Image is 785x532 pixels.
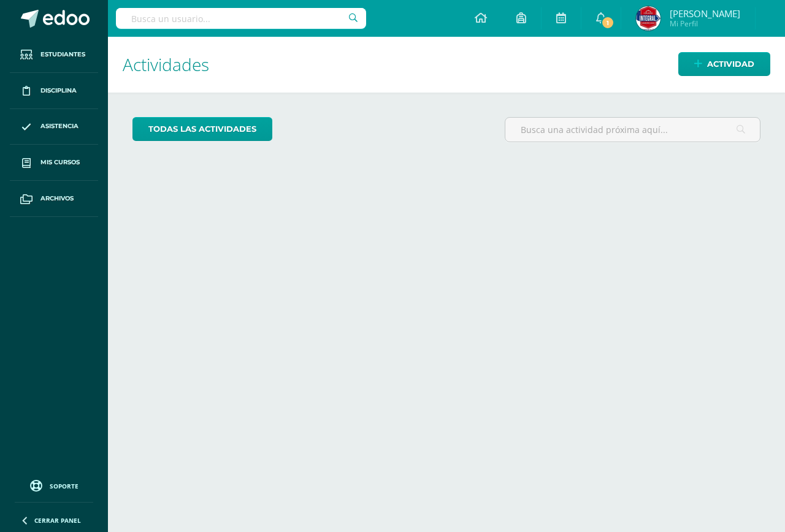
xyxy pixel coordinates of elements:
[132,117,272,141] a: todas las Actividades
[10,181,98,217] a: Archivos
[707,53,754,75] span: Actividad
[15,477,93,493] a: Soporte
[678,52,770,76] a: Actividad
[40,86,77,96] span: Disciplina
[10,145,98,181] a: Mis cursos
[116,8,366,29] input: Busca un usuario...
[40,50,85,59] span: Estudiantes
[10,37,98,73] a: Estudiantes
[10,73,98,109] a: Disciplina
[636,6,661,31] img: b162ec331ce9f8bdc5a41184ad28ca5c.png
[601,16,615,29] span: 1
[34,516,81,525] span: Cerrar panel
[50,482,78,490] span: Soporte
[670,7,740,20] span: [PERSON_NAME]
[10,109,98,145] a: Asistencia
[670,18,740,29] span: Mi Perfil
[40,194,74,203] span: Archivos
[505,118,760,142] input: Busca una actividad próxima aquí...
[40,121,78,131] span: Asistencia
[123,37,770,93] h1: Actividades
[40,158,80,167] span: Mis cursos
